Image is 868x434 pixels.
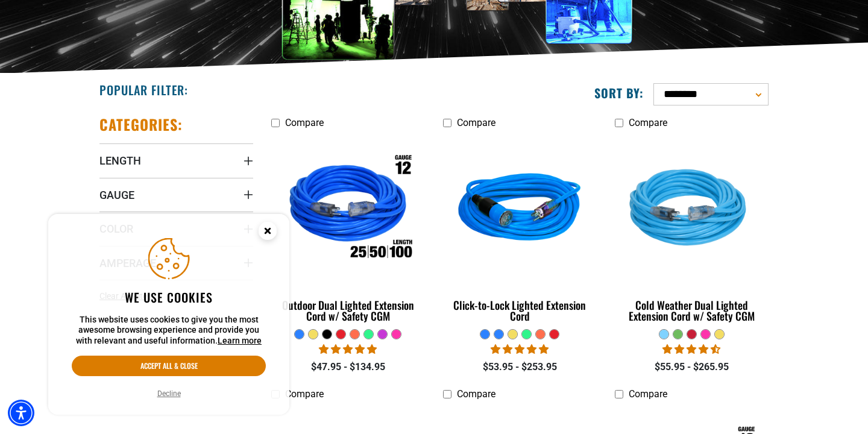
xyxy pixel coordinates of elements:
span: Compare [285,388,324,400]
h2: Popular Filter: [99,82,188,98]
h2: We use cookies [72,289,266,305]
button: Close this option [246,214,289,251]
div: $53.95 - $253.95 [443,360,597,374]
span: Gauge [99,188,134,202]
a: Light Blue Cold Weather Dual Lighted Extension Cord w/ Safety CGM [615,134,769,329]
summary: Length [99,143,253,177]
label: Sort by: [594,85,644,101]
span: Compare [629,388,667,400]
span: 4.62 stars [662,344,720,355]
summary: Gauge [99,178,253,212]
div: $47.95 - $134.95 [271,360,425,374]
span: 4.81 stars [319,344,377,355]
img: blue [444,140,596,279]
aside: Cookie Consent [48,214,289,415]
img: Light Blue [615,140,767,279]
div: Cold Weather Dual Lighted Extension Cord w/ Safety CGM [615,300,769,321]
div: Outdoor Dual Lighted Extension Cord w/ Safety CGM [271,300,425,321]
h2: Categories: [99,115,183,134]
button: Decline [154,388,184,400]
div: $55.95 - $265.95 [615,360,769,374]
a: Outdoor Dual Lighted Extension Cord w/ Safety CGM Outdoor Dual Lighted Extension Cord w/ Safety CGM [271,134,425,329]
span: Compare [457,388,495,400]
span: Compare [457,117,495,128]
div: Accessibility Menu [8,400,34,426]
summary: Color [99,212,253,245]
p: This website uses cookies to give you the most awesome browsing experience and provide you with r... [72,315,266,347]
div: Click-to-Lock Lighted Extension Cord [443,300,597,321]
span: 4.87 stars [491,344,549,355]
span: Length [99,154,141,168]
a: This website uses cookies to give you the most awesome browsing experience and provide you with r... [218,336,262,345]
a: blue Click-to-Lock Lighted Extension Cord [443,134,597,329]
img: Outdoor Dual Lighted Extension Cord w/ Safety CGM [272,140,424,279]
span: Compare [285,117,324,128]
span: Compare [629,117,667,128]
button: Accept all & close [72,356,266,376]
